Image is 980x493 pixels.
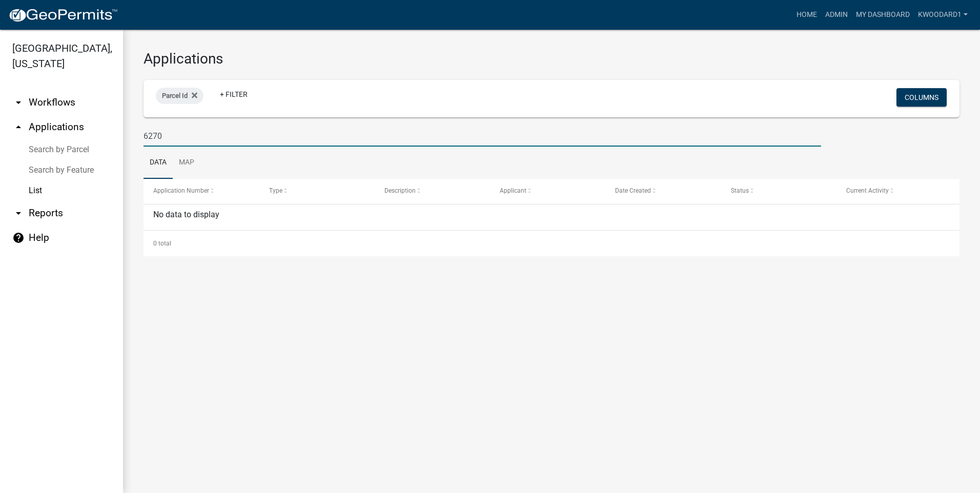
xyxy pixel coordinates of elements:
datatable-header-cell: Description [375,179,490,203]
datatable-header-cell: Application Number [144,179,259,203]
span: Date Created [615,187,651,194]
a: kwoodard1 [914,5,972,25]
h3: Applications [144,50,959,68]
i: help [12,232,25,244]
span: Parcel Id [162,92,188,99]
i: arrow_drop_down [12,96,25,109]
a: + Filter [212,85,256,104]
div: 0 total [144,231,959,256]
button: Columns [896,88,947,107]
datatable-header-cell: Type [259,179,374,203]
input: Search for applications [144,126,821,147]
datatable-header-cell: Date Created [605,179,721,203]
span: Type [269,187,282,194]
span: Current Activity [846,187,889,194]
i: arrow_drop_up [12,121,25,133]
div: No data to display [144,204,959,230]
datatable-header-cell: Current Activity [836,179,952,203]
i: arrow_drop_down [12,207,25,219]
span: Description [384,187,416,194]
a: Admin [821,5,852,25]
a: My Dashboard [852,5,914,25]
datatable-header-cell: Status [721,179,836,203]
a: Data [144,147,173,179]
datatable-header-cell: Applicant [490,179,605,203]
span: Status [731,187,749,194]
span: Application Number [153,187,209,194]
a: Home [792,5,821,25]
a: Map [173,147,200,179]
span: Applicant [500,187,526,194]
